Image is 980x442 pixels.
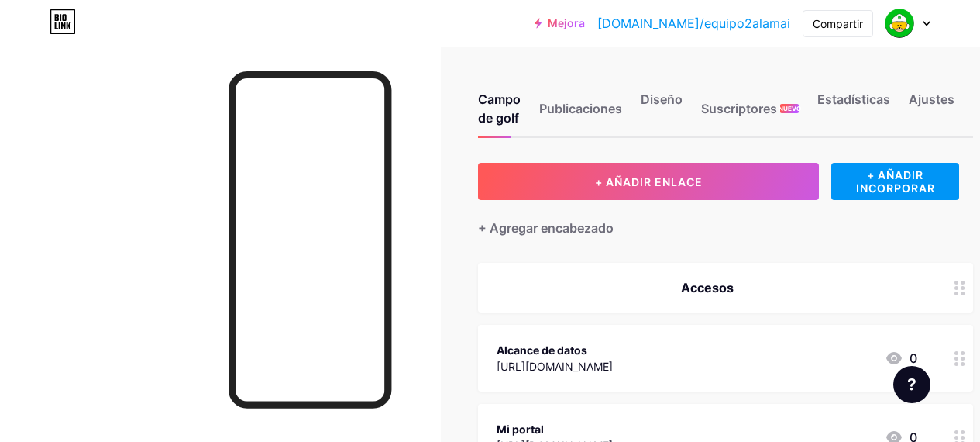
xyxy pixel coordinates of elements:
font: [DOMAIN_NAME]/equipo2alamai [597,16,790,31]
a: [DOMAIN_NAME]/equipo2alamai [597,14,790,33]
font: Alcance de datos [497,344,587,357]
button: + AÑADIR ENLACE [478,163,819,200]
font: [URL][DOMAIN_NAME] [497,360,613,373]
font: + Agregar encabezado [478,220,614,236]
font: Publicaciones [539,101,622,116]
font: Estadísticas [817,92,890,107]
font: Campo de golf [478,92,521,126]
img: equipo2alamai [885,9,914,38]
font: Mejora [548,16,585,29]
font: Accesos [681,280,734,295]
font: Ajustes [909,92,954,107]
font: Compartir [813,17,863,30]
font: NUEVO [779,105,801,112]
font: + AÑADIR ENLACE [595,175,703,188]
font: Suscriptores [701,101,777,116]
font: + AÑADIR INCORPORAR [856,168,935,195]
font: Mi portal [497,423,544,436]
font: 0 [910,350,917,366]
font: Diseño [641,92,683,107]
